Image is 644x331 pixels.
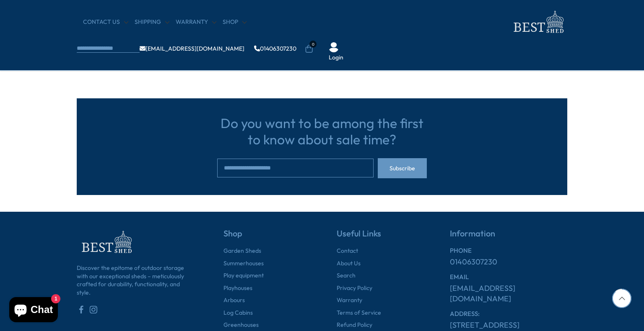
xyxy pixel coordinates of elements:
a: About Us [337,259,361,268]
a: 01406307230 [254,46,296,51]
span: 0 [309,41,317,48]
a: Summerhouses [223,259,264,268]
h5: Useful Links [337,228,421,247]
a: [EMAIL_ADDRESS][DOMAIN_NAME] [140,46,244,51]
a: Play equipment [223,272,264,280]
h5: Shop [223,228,307,247]
inbox-online-store-chat: Shopify online store chat [7,297,60,324]
a: Login [329,54,343,62]
a: CONTACT US [83,18,128,26]
span: Subscribe [390,165,415,171]
h6: EMAIL [450,273,567,281]
a: Warranty [176,18,216,26]
a: Log Cabins [223,309,253,317]
a: Shipping [135,18,169,26]
h5: Information [450,228,567,247]
a: Shop [223,18,247,26]
img: User Icon [329,42,339,52]
a: Garden Sheds [223,247,261,255]
a: Arbours [223,296,245,305]
h6: ADDRESS: [450,310,567,318]
a: Privacy Policy [337,284,372,293]
img: footer-logo [77,228,135,256]
h3: Do you want to be among the first to know about sale time? [217,115,427,147]
a: Greenhouses [223,321,259,329]
a: Search [337,272,356,280]
button: Subscribe [378,158,427,178]
a: 01406307230 [450,257,497,267]
a: [EMAIL_ADDRESS][DOMAIN_NAME] [450,283,567,304]
a: 0 [305,45,313,53]
a: Warranty [337,296,362,305]
a: Refund Policy [337,321,372,329]
img: logo [509,8,567,36]
a: Playhouses [223,284,252,293]
p: Discover the epitome of outdoor storage with our exceptional sheds – meticulously crafted for dur... [77,264,194,305]
a: Terms of Service [337,309,381,317]
a: Contact [337,247,358,255]
h6: PHONE [450,247,567,254]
